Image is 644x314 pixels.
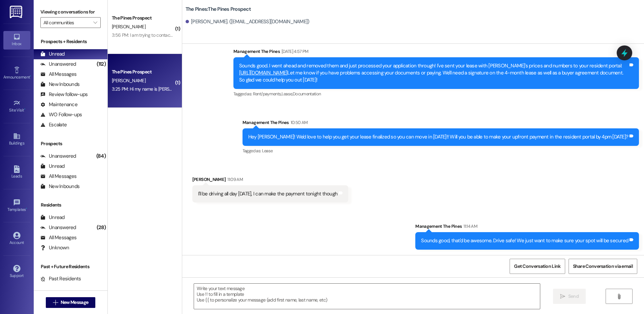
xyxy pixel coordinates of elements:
a: Account [3,230,30,248]
div: 10:50 AM [289,119,308,126]
div: Past + Future Residents [34,263,107,270]
div: Unread [40,163,65,170]
span: New Message [61,299,88,306]
div: Management The Pines [243,119,639,128]
div: Hey [PERSON_NAME]! We'd love to help you get your lease finalized so you can move in [DATE]!! Wil... [248,133,628,140]
div: Future Residents [40,285,86,292]
div: Maintenance [40,101,77,108]
div: Review follow-ups [40,91,88,98]
div: Escalate [40,121,67,128]
button: Send [553,289,586,304]
span: Share Conversation via email [573,263,633,270]
button: Share Conversation via email [569,259,637,274]
div: Unanswered [40,61,76,68]
b: The Pines: The Pines Prospect [186,6,251,13]
div: Prospects [34,140,107,147]
a: Buildings [3,130,30,149]
i:  [616,294,621,299]
div: 3:25 PM: Hi my name is [PERSON_NAME] I have a couple questions 1) how do I know which apartment I... [112,86,606,92]
div: Management The Pines [233,48,639,57]
div: (112) [95,59,107,69]
label: Viewing conversations for [40,7,101,17]
div: Unread [40,51,65,58]
div: [PERSON_NAME] [192,176,348,185]
span: Documentation [293,91,321,97]
div: WO Follow-ups [40,111,82,118]
i:  [560,294,565,299]
div: The Pines Prospect [112,68,174,75]
div: Prospects + Residents [34,38,107,45]
span: Get Conversation Link [514,263,560,270]
div: Sounds good, that'd be awesome. Drive safe! We just want to make sure your spot will be secured [421,237,628,244]
div: [DATE] 4:57 PM [280,48,309,55]
div: (84) [95,151,107,161]
i:  [93,20,97,25]
a: Support [3,263,30,281]
span: Lease [262,148,273,154]
a: Leads [3,163,30,182]
span: • [24,107,25,112]
div: All Messages [40,234,76,241]
div: Unread [40,214,65,221]
div: Tagged as: [233,89,639,99]
div: Residents [34,201,107,209]
i:  [53,300,58,305]
div: I'll be driving all day [DATE], I can make the payment tonight though [198,190,337,197]
div: Unanswered [40,224,76,231]
div: Unknown [40,244,69,251]
span: Rent/payments , [253,91,282,97]
input: All communities [43,17,90,28]
div: New Inbounds [40,183,79,190]
span: [PERSON_NAME] [112,24,146,30]
div: Unanswered [40,153,76,160]
span: • [30,74,31,78]
button: Get Conversation Link [510,259,565,274]
div: 11:09 AM [226,176,243,183]
div: 11:14 AM [462,223,477,230]
button: New Message [46,297,96,308]
div: New Inbounds [40,81,79,88]
div: 3:56 PM: I am trying to contact though phone call and it's not working, no answer and voicemail i... [112,32,308,38]
div: The Pines Prospect [112,14,174,22]
a: Site Visit • [3,97,30,116]
a: [URL][DOMAIN_NAME] [239,69,288,76]
div: Tagged as: [243,146,639,156]
span: Send [568,293,579,300]
div: All Messages [40,71,76,78]
img: ResiDesk Logo [10,6,24,18]
div: [PERSON_NAME]. ([EMAIL_ADDRESS][DOMAIN_NAME]) [186,18,310,25]
div: Sounds good. I went ahead and removed them and just processed your application through! I've sent... [239,62,628,84]
span: Lease , [282,91,293,97]
span: [PERSON_NAME] [112,77,146,84]
a: Inbox [3,31,30,49]
span: • [26,206,27,211]
div: All Messages [40,173,76,180]
div: Past Residents [40,275,81,282]
div: (28) [95,222,107,233]
div: Management The Pines [415,223,639,232]
a: Templates • [3,197,30,215]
